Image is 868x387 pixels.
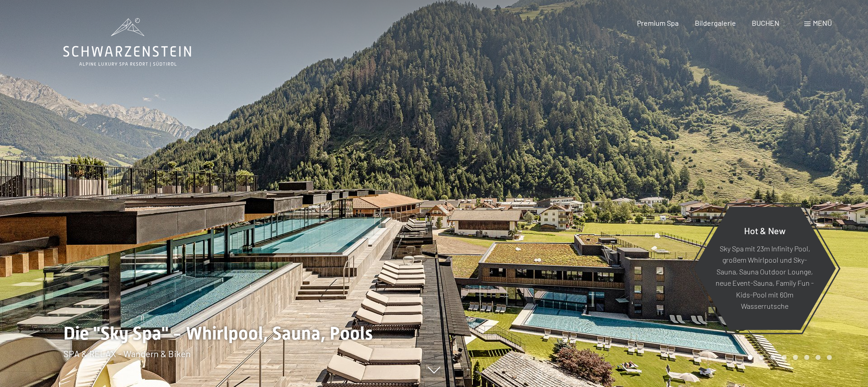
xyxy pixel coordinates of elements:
span: Menü [813,19,832,27]
div: Carousel Page 6 [804,355,809,360]
a: Premium Spa [637,19,679,27]
a: Bildergalerie [695,19,736,27]
a: Hot & New Sky Spa mit 23m Infinity Pool, großem Whirlpool und Sky-Sauna, Sauna Outdoor Lounge, ne... [693,206,836,330]
div: Carousel Page 8 [827,355,832,360]
p: Sky Spa mit 23m Infinity Pool, großem Whirlpool und Sky-Sauna, Sauna Outdoor Lounge, neue Event-S... [716,242,814,312]
span: Hot & New [744,225,786,236]
div: Carousel Page 2 [759,355,764,360]
div: Carousel Page 1 (Current Slide) [748,355,753,360]
div: Carousel Page 3 [770,355,775,360]
a: BUCHEN [752,19,779,27]
div: Carousel Page 7 [816,355,821,360]
div: Carousel Page 4 [782,355,787,360]
div: Carousel Page 5 [793,355,798,360]
div: Carousel Pagination [745,355,832,360]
